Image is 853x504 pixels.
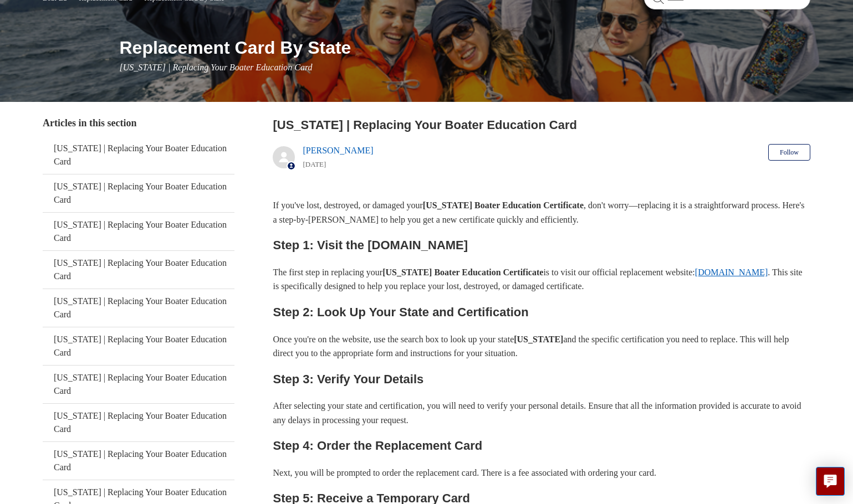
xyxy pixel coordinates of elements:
[43,251,234,289] a: [US_STATE] | Replacing Your Boater Education Card
[273,399,810,427] p: After selecting your state and certification, you will need to verify your personal details. Ensu...
[43,213,234,250] a: [US_STATE] | Replacing Your Boater Education Card
[303,160,326,168] time: 05/22/2024, 11:39
[273,302,810,322] h2: Step 2: Look Up Your State and Certification
[514,335,563,344] strong: [US_STATE]
[119,63,312,72] span: [US_STATE] | Replacing Your Boater Education Card
[43,117,136,128] span: Articles in this section
[43,442,234,480] a: [US_STATE] | Replacing Your Boater Education Card
[273,466,810,480] p: Next, you will be prompted to order the replacement card. There is a fee associated with ordering...
[273,265,810,294] p: The first step in replacing your is to visit our official replacement website: . This site is spe...
[273,369,810,389] h2: Step 3: Verify Your Details
[119,34,810,61] h1: Replacement Card By State
[382,268,543,277] strong: [US_STATE] Boater Education Certificate
[273,116,810,134] h2: North Carolina | Replacing Your Boater Education Card
[423,200,584,210] strong: [US_STATE] Boater Education Certificate
[43,366,234,403] a: [US_STATE] | Replacing Your Boater Education Card
[273,198,810,227] p: If you've lost, destroyed, or damaged your , don't worry—replacing it is a straightforward proces...
[273,436,810,455] h2: Step 4: Order the Replacement Card
[43,136,234,174] a: [US_STATE] | Replacing Your Boater Education Card
[43,404,234,441] a: [US_STATE] | Replacing Your Boater Education Card
[43,289,234,327] a: [US_STATE] | Replacing Your Boater Education Card
[768,144,810,161] button: Follow Article
[273,332,810,361] p: Once you're on the website, use the search box to look up your state and the specific certificati...
[303,146,373,155] a: [PERSON_NAME]
[273,235,810,255] h2: Step 1: Visit the [DOMAIN_NAME]
[43,174,234,212] a: [US_STATE] | Replacing Your Boater Education Card
[816,467,845,496] button: Live chat
[695,268,768,277] a: [DOMAIN_NAME]
[43,327,234,365] a: [US_STATE] | Replacing Your Boater Education Card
